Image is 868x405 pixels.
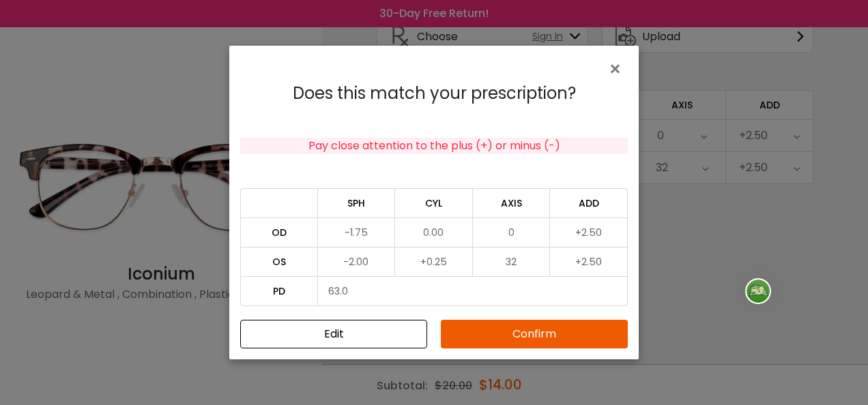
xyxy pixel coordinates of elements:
td: 63.0 [318,276,628,306]
td: -1.75 [318,217,396,247]
button: Close [608,57,628,80]
td: SPH [318,188,396,217]
td: ADD [550,188,628,217]
h4: Does this match your prescription? [240,84,628,104]
td: 0.00 [395,217,473,247]
td: +2.50 [550,217,628,247]
td: 0 [473,217,551,247]
button: Confirm [441,320,628,348]
button: Close [240,320,427,348]
td: -2.00 [318,247,396,276]
td: +0.25 [395,247,473,276]
td: 32 [473,247,551,276]
td: AXIS [473,188,551,217]
td: CYL [395,188,473,217]
span: × [608,55,628,84]
td: +2.50 [550,247,628,276]
div: Pay close attention to the plus (+) or minus (-) [240,138,628,154]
